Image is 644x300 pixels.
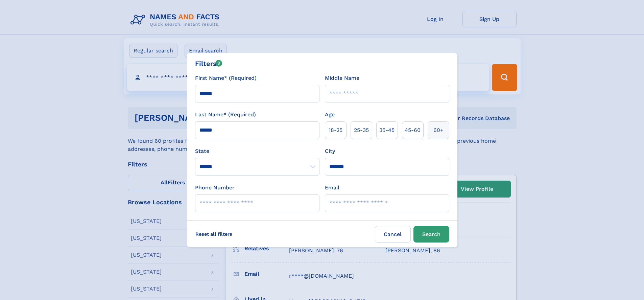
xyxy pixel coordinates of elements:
span: 35‑45 [379,126,395,134]
button: Search [413,226,449,243]
label: State [195,147,319,155]
label: City [325,147,335,155]
span: 45‑60 [405,126,421,134]
span: 25‑35 [354,126,369,134]
label: Middle Name [325,74,359,82]
label: Cancel [375,226,411,243]
label: Reset all filters [191,226,237,242]
span: 18‑25 [329,126,342,134]
label: Last Name* (Required) [195,111,256,119]
div: Filters [195,59,222,69]
label: Phone Number [195,184,235,192]
label: First Name* (Required) [195,74,257,82]
label: Age [325,111,335,119]
span: 60+ [433,126,444,134]
label: Email [325,184,339,192]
